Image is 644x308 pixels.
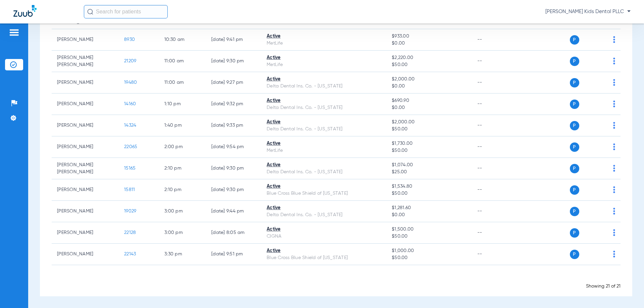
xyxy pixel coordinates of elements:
td: [PERSON_NAME] [52,29,119,51]
span: $0.00 [392,40,466,47]
img: group-dot-blue.svg [613,101,615,107]
span: 19480 [124,80,137,85]
td: [DATE] 9:32 PM [206,94,261,115]
img: group-dot-blue.svg [613,208,615,214]
td: [DATE] 9:27 PM [206,72,261,94]
span: 14324 [124,123,136,128]
div: Active [267,204,381,211]
span: $50.00 [392,254,466,261]
img: group-dot-blue.svg [613,143,615,150]
img: group-dot-blue.svg [613,58,615,64]
span: [PERSON_NAME] Kids Dental PLLC [545,8,631,15]
span: 21209 [124,59,136,63]
span: $25.00 [392,169,466,176]
span: $50.00 [392,126,466,133]
td: 2:10 PM [159,179,206,201]
input: Search for patients [84,5,168,18]
span: 22143 [124,252,136,256]
div: Delta Dental Ins. Co. - [US_STATE] [267,126,381,133]
td: -- [472,72,517,94]
span: $50.00 [392,147,466,154]
div: Delta Dental Ins. Co. - [US_STATE] [267,83,381,90]
div: Active [267,76,381,83]
div: Delta Dental Ins. Co. - [US_STATE] [267,104,381,111]
span: P [570,57,579,66]
span: $690.90 [392,97,466,104]
td: [PERSON_NAME] [52,222,119,244]
span: P [570,207,579,216]
span: $50.00 [392,61,466,68]
td: -- [472,179,517,201]
td: -- [472,115,517,136]
span: $2,000.00 [392,76,466,83]
td: [DATE] 9:41 PM [206,29,261,51]
div: Delta Dental Ins. Co. - [US_STATE] [267,169,381,176]
span: Showing 21 of 21 [586,284,621,289]
span: $0.00 [392,211,466,219]
td: -- [472,136,517,158]
div: Active [267,162,381,169]
span: $933.00 [392,33,466,40]
span: $1,534.80 [392,183,466,190]
img: group-dot-blue.svg [613,186,615,193]
td: 11:00 AM [159,51,206,72]
td: [PERSON_NAME] [PERSON_NAME] [52,158,119,179]
img: hamburger-icon [9,28,19,37]
span: $1,500.00 [392,226,466,233]
div: Active [267,247,381,254]
span: P [570,142,579,152]
td: -- [472,94,517,115]
div: Blue Cross Blue Shield of [US_STATE] [267,190,381,197]
img: Search Icon [87,9,93,15]
div: MetLife [267,61,381,68]
div: Active [267,54,381,61]
img: group-dot-blue.svg [613,229,615,236]
td: 3:00 PM [159,222,206,244]
td: 3:00 PM [159,201,206,222]
div: Active [267,97,381,104]
span: 19029 [124,209,136,213]
td: 10:30 AM [159,29,206,51]
td: 11:00 AM [159,72,206,94]
span: 8930 [124,37,135,42]
td: [PERSON_NAME] [52,72,119,94]
td: 2:10 PM [159,158,206,179]
span: $2,000.00 [392,119,466,126]
img: group-dot-blue.svg [613,251,615,257]
td: [DATE] 8:05 AM [206,222,261,244]
span: $2,220.00 [392,54,466,61]
span: $1,281.60 [392,204,466,211]
img: group-dot-blue.svg [613,36,615,43]
td: [PERSON_NAME] [52,244,119,265]
div: CIGNA [267,233,381,240]
span: P [570,100,579,109]
td: [PERSON_NAME] [52,136,119,158]
div: Active [267,33,381,40]
td: -- [472,244,517,265]
span: P [570,121,579,130]
span: $0.00 [392,104,466,111]
div: Active [267,226,381,233]
td: [PERSON_NAME] [52,115,119,136]
td: -- [472,29,517,51]
div: Active [267,119,381,126]
span: P [570,164,579,173]
span: 22128 [124,230,136,235]
iframe: Chat Widget [610,276,644,308]
div: Active [267,140,381,147]
td: [DATE] 9:30 PM [206,179,261,201]
td: [DATE] 9:30 PM [206,158,261,179]
img: Zuub Logo [13,5,37,17]
div: Active [267,183,381,190]
img: group-dot-blue.svg [613,122,615,129]
span: P [570,78,579,87]
img: group-dot-blue.svg [613,165,615,172]
span: 22065 [124,144,137,149]
div: MetLife [267,40,381,47]
td: -- [472,201,517,222]
td: 3:30 PM [159,244,206,265]
span: $1,000.00 [392,247,466,254]
td: -- [472,51,517,72]
span: $1,074.00 [392,162,466,169]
